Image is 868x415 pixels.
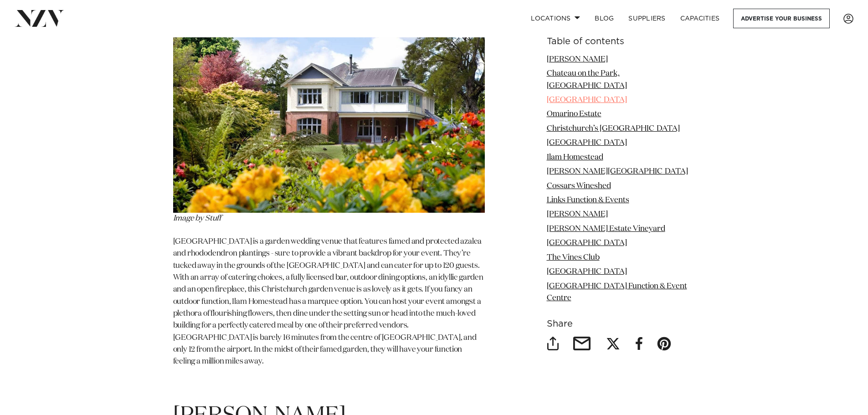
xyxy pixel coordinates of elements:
a: Advertise your business [733,9,830,28]
span: [GEOGRAPHIC_DATA] is a garden wedding venue that features famed and protected azalea and rhododen... [173,238,483,365]
a: SUPPLIERS [621,9,673,28]
a: [GEOGRAPHIC_DATA] Function & Event Centre [547,282,687,302]
a: Links Function & Events [547,196,629,204]
h6: Table of contents [547,37,695,46]
a: [PERSON_NAME] [547,211,608,219]
img: nzv-logo.png [15,10,64,26]
a: Ilam Homestead [547,154,603,161]
h6: Share [547,319,695,329]
a: Locations [524,9,587,28]
a: [PERSON_NAME] [547,56,608,63]
a: [GEOGRAPHIC_DATA] [547,268,627,276]
a: Christchurch’s [GEOGRAPHIC_DATA] [547,125,680,133]
a: [GEOGRAPHIC_DATA] [547,240,627,247]
a: [GEOGRAPHIC_DATA] [547,139,627,147]
a: Cossars Wineshed [547,182,611,190]
span: Image by Stuff [173,215,221,222]
a: [PERSON_NAME] Estate Vineyard [547,225,665,233]
a: Chateau on the Park, [GEOGRAPHIC_DATA] [547,70,627,89]
a: The Vines Club [547,254,600,261]
a: [GEOGRAPHIC_DATA] [547,96,627,104]
a: [PERSON_NAME][GEOGRAPHIC_DATA] [547,168,688,176]
a: Omarino Estate [547,111,601,118]
a: BLOG [587,9,621,28]
a: Capacities [673,9,727,28]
